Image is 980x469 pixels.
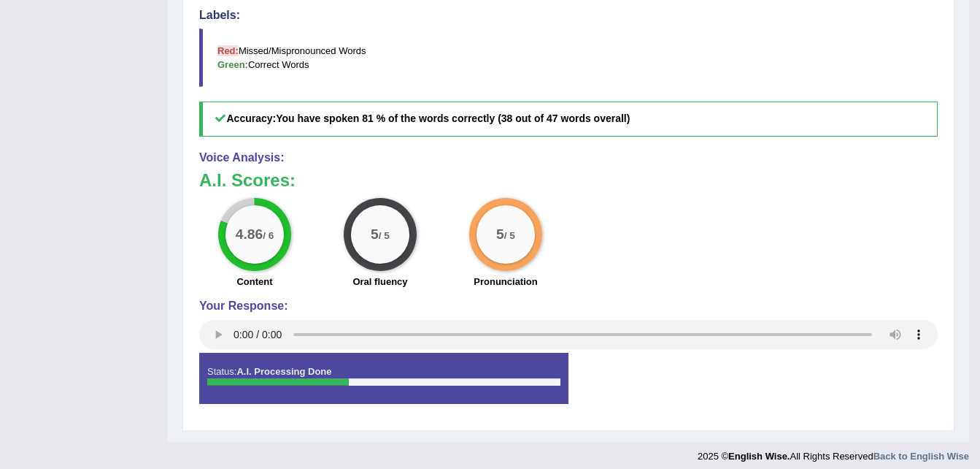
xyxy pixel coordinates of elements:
[199,151,938,164] h4: Voice Analysis:
[217,45,239,56] b: Red:
[504,230,515,241] small: / 5
[236,275,272,289] label: Content
[199,300,938,313] h4: Your Response:
[873,451,969,462] a: Back to English Wise
[474,275,537,289] label: Pronunciation
[199,353,568,404] div: Status:
[263,230,274,241] small: / 6
[371,226,379,243] big: 5
[352,275,407,289] label: Oral fluency
[199,170,296,190] b: A.I. Scores:
[217,59,248,70] b: Green:
[236,366,331,377] strong: A.I. Processing Done
[276,113,630,124] b: You have spoken 81 % of the words correctly (38 out of 47 words overall)
[199,28,938,87] blockquote: Missed/Mispronounced Words Correct Words
[728,451,790,462] strong: English Wise.
[496,226,504,243] big: 5
[236,226,263,243] big: 4.86
[199,102,938,136] h5: Accuracy:
[698,442,969,463] div: 2025 © All Rights Reserved
[379,230,390,241] small: / 5
[199,9,938,22] h4: Labels:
